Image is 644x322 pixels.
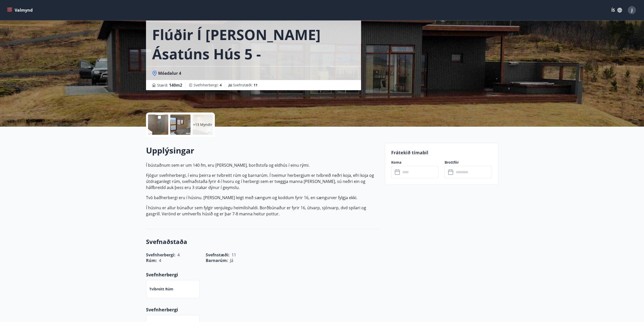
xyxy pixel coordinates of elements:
span: Já [230,258,233,263]
span: Rúm : [146,258,157,263]
h1: Flúðir í [PERSON_NAME] Ásatúns hús 5 - [GEOGRAPHIC_DATA] 4 [152,25,355,63]
span: 4 [220,83,222,87]
span: Barnarúm : [206,258,228,263]
button: J [626,4,638,16]
p: Frátekið tímabil [391,149,492,156]
p: Tvíbreitt rúm [149,287,173,292]
p: Tvö baðherbergi eru í húsinu. [PERSON_NAME] leigt með sængum og koddum fyrir 16, en sængurver fyl... [146,195,379,201]
h3: Svefnaðstaða [146,237,379,246]
button: ÍS [609,6,625,15]
span: J [631,7,633,13]
span: Stærð : [157,82,182,88]
span: 140 m2 [169,82,182,88]
p: Fjögur svefnherbergi, í einu þeirra er tvíbreitt rúm og barnarúm. Í tveimur herbergjum er tvíbrei... [146,172,379,191]
p: Svefnherbergi [146,271,379,278]
span: Móadalur 4 [158,70,181,76]
p: Í húsinu er allur búnaður sem fylgir venjulegu heimilishaldi. Borðbúnaður er fyrir 16, útvarp, sj... [146,205,379,217]
span: 11 [254,83,258,87]
p: Svefnherbergi [146,306,379,313]
p: Í bústaðnum sem er um 140 fm, eru [PERSON_NAME], borðstofa og eldhús í einu rými. [146,162,379,168]
p: +13 Myndir [193,122,212,127]
button: menu [6,6,35,15]
h2: Upplýsingar [146,145,379,156]
span: Svefnstæði : [233,83,258,88]
label: Koma [391,160,439,165]
label: Brottför [445,160,492,165]
span: 4 [159,258,161,263]
span: Svefnherbergi : [194,83,222,88]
